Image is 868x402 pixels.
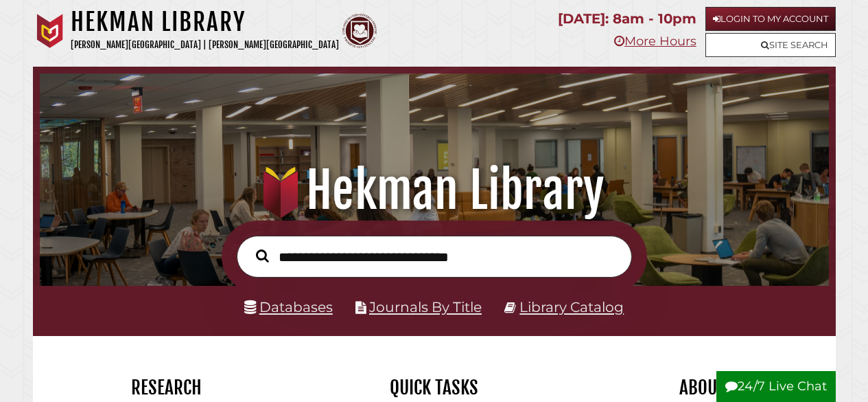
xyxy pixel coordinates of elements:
[705,33,836,57] a: Site Search
[256,249,269,263] i: Search
[249,246,276,266] button: Search
[519,298,624,315] a: Library Catalog
[342,14,377,48] img: Calvin Theological Seminary
[43,376,290,399] h2: Research
[369,298,482,315] a: Journals By Title
[705,7,836,31] a: Login to My Account
[578,376,825,399] h2: About
[52,160,815,221] h1: Hekman Library
[311,376,558,399] h2: Quick Tasks
[558,7,696,31] p: [DATE]: 8am - 10pm
[244,298,333,315] a: Databases
[71,7,339,37] h1: Hekman Library
[614,34,696,49] a: More Hours
[71,37,339,53] p: [PERSON_NAME][GEOGRAPHIC_DATA] | [PERSON_NAME][GEOGRAPHIC_DATA]
[33,14,67,48] img: Calvin University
